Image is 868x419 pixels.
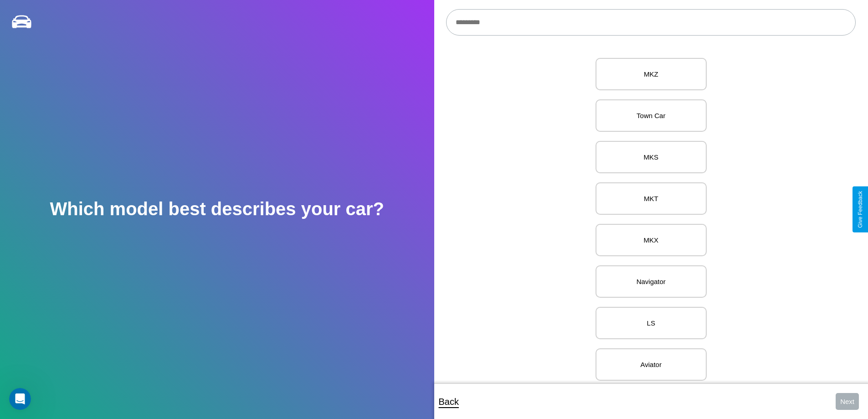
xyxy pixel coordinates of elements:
[606,109,697,122] p: Town Car
[606,68,697,80] p: MKZ
[439,393,459,410] p: Back
[606,151,697,163] p: MKS
[606,358,697,371] p: Aviator
[606,317,697,329] p: LS
[606,275,697,288] p: Navigator
[606,234,697,246] p: MKX
[50,199,384,219] h2: Which model best describes your car?
[857,191,863,228] div: Give Feedback
[836,393,859,410] button: Next
[606,192,697,205] p: MKT
[9,388,31,410] iframe: Intercom live chat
